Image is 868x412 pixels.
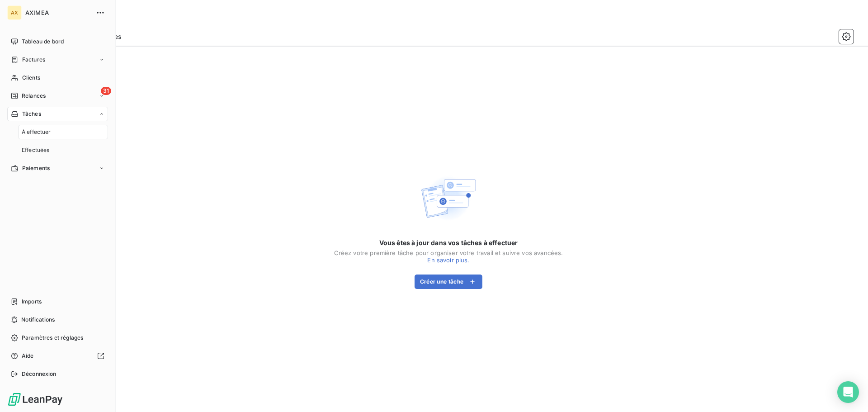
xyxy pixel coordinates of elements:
span: Tâches [22,110,41,118]
span: Factures [22,56,45,64]
span: Paramètres et réglages [22,334,83,342]
span: À effectuer [22,128,51,136]
span: 31 [101,87,111,95]
span: AXIMEA [25,9,90,16]
span: Paiements [22,164,50,172]
a: Aide [7,349,108,363]
img: Logo LeanPay [7,392,63,407]
a: En savoir plus. [427,256,469,264]
div: AX [7,5,22,20]
span: Notifications [21,316,55,324]
div: Open Intercom Messenger [837,381,859,403]
span: Tableau de bord [22,38,64,46]
span: Aide [22,352,34,360]
span: Relances [22,92,46,100]
span: Clients [22,74,40,82]
div: Créez votre première tâche pour organiser votre travail et suivre vos avancées. [334,249,563,256]
span: Vous êtes à jour dans vos tâches à effectuer [379,238,518,247]
span: Effectuées [22,146,50,154]
button: Créer une tâche [415,275,483,289]
span: Déconnexion [22,370,57,378]
span: Imports [22,298,42,306]
img: Empty state [420,170,477,227]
